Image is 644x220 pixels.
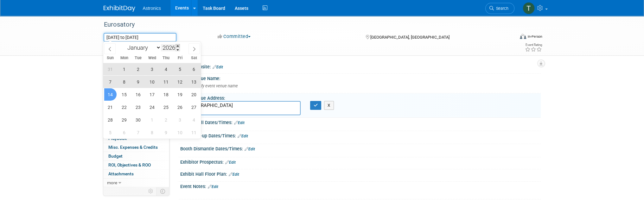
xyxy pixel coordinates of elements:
[104,76,117,88] span: June 7, 2026
[225,160,236,165] a: Edit
[174,114,186,126] span: July 3, 2026
[104,114,117,126] span: June 28, 2026
[146,101,158,113] span: June 24, 2026
[118,76,131,88] span: June 8, 2026
[132,114,144,126] span: June 30, 2026
[104,63,117,75] span: May 31, 2026
[145,187,156,195] td: Personalize Event Tab Strip
[103,152,169,160] a: Budget
[159,56,173,60] span: Thu
[520,34,526,39] img: Format-Inperson.png
[104,126,117,139] span: July 5, 2026
[132,88,144,101] span: June 16, 2026
[174,101,186,113] span: June 26, 2026
[145,56,159,60] span: Wed
[108,171,134,176] span: Attachments
[124,44,161,52] select: Month
[103,143,169,152] a: Misc. Expenses & Credits
[180,144,541,152] div: Booth Dismantle Dates/Times:
[161,44,180,51] input: Year
[103,170,169,178] a: Attachments
[477,33,542,42] div: Event Format
[527,34,542,39] div: In-Person
[146,114,158,126] span: July 1, 2026
[525,43,542,47] div: Event Rating
[146,63,158,75] span: June 3, 2026
[180,74,541,82] div: Event Venue Name:
[485,3,514,14] a: Search
[108,154,123,159] span: Budget
[132,76,144,88] span: June 9, 2026
[213,65,223,69] a: Edit
[107,180,117,185] span: more
[103,56,117,60] span: Sun
[104,33,176,42] input: Event Start Date - End Date
[117,56,131,60] span: Mon
[174,88,186,101] span: June 19, 2026
[229,172,239,177] a: Edit
[156,187,169,195] td: Toggle Event Tabs
[324,101,334,110] button: X
[132,63,144,75] span: June 2, 2026
[160,76,172,88] span: June 11, 2026
[146,126,158,139] span: July 8, 2026
[187,56,201,60] span: Sat
[131,56,145,60] span: Tue
[118,63,131,75] span: June 1, 2026
[104,88,117,101] span: June 14, 2026
[188,126,200,139] span: July 11, 2026
[146,88,158,101] span: June 17, 2026
[102,19,505,30] div: Eurosatory
[180,169,541,178] div: Exhibit Hall Floor Plan:
[108,162,151,167] span: ROI, Objectives & ROO
[118,88,131,101] span: June 15, 2026
[234,121,245,125] a: Edit
[188,76,200,88] span: June 13, 2026
[215,33,253,40] button: Committed
[174,76,186,88] span: June 12, 2026
[118,101,131,113] span: June 22, 2026
[103,134,169,143] a: Playbook
[180,93,541,101] div: Event Venue Address:
[188,114,200,126] span: July 4, 2026
[208,185,218,189] a: Edit
[132,101,144,113] span: June 23, 2026
[188,88,200,101] span: June 20, 2026
[173,56,187,60] span: Fri
[104,5,135,12] img: ExhibitDay
[108,145,158,150] span: Misc. Expenses & Credits
[160,101,172,113] span: June 25, 2026
[160,88,172,101] span: June 18, 2026
[160,126,172,139] span: July 9, 2026
[188,101,200,113] span: June 27, 2026
[245,147,255,151] a: Edit
[180,131,541,139] div: Booth Set-up Dates/Times:
[180,182,541,190] div: Event Notes:
[494,6,508,11] span: Search
[160,114,172,126] span: July 2, 2026
[118,114,131,126] span: June 29, 2026
[370,35,450,40] span: [GEOGRAPHIC_DATA], [GEOGRAPHIC_DATA]
[103,179,169,187] a: more
[187,84,238,88] span: Specify event venue name
[180,62,541,70] div: Event Website:
[160,63,172,75] span: June 4, 2026
[180,118,541,126] div: Exhibit Hall Dates/Times:
[118,126,131,139] span: July 6, 2026
[103,161,169,169] a: ROI, Objectives & ROO
[238,134,248,138] a: Edit
[143,6,161,11] span: Astronics
[188,63,200,75] span: June 6, 2026
[174,126,186,139] span: July 10, 2026
[132,126,144,139] span: July 7, 2026
[146,76,158,88] span: June 10, 2026
[104,101,117,113] span: June 21, 2026
[523,2,535,14] img: Tiffany Branin
[180,157,541,166] div: Exhibitor Prospectus:
[174,63,186,75] span: June 5, 2026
